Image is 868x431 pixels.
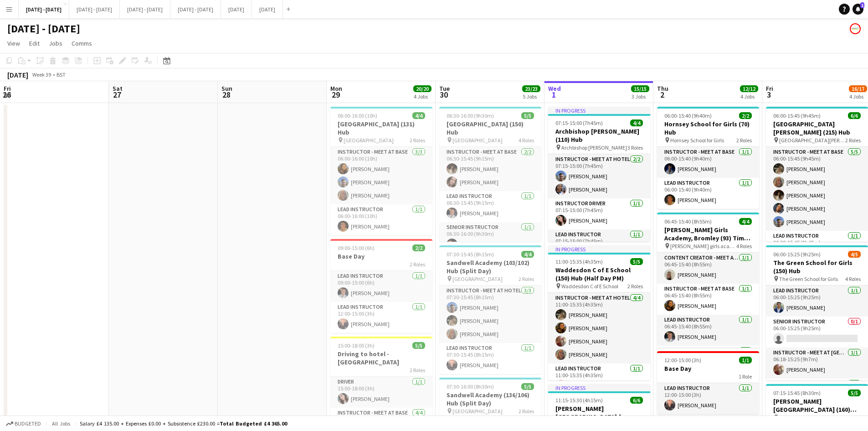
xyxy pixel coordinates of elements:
span: 20/20 [413,85,431,92]
app-card-role: Instructor - Meet at Base2/206:30-15:45 (9h15m)[PERSON_NAME][PERSON_NAME] [439,147,541,191]
span: 2 Roles [410,137,425,144]
div: 5 Jobs [523,93,540,100]
span: 06:00-15:45 (9h45m) [773,112,821,119]
div: In progress [548,245,650,253]
span: 16/17 [849,85,867,92]
app-card-role: Instructor - Meet at Base1/106:45-15:40 (8h55m)[PERSON_NAME] [657,284,759,315]
span: 06:30-16:00 (9h30m) [447,112,494,119]
span: 2 Roles [845,137,861,144]
h3: Sandwell Academy (136/106) Hub (Split Day) [439,391,541,407]
div: 09:00-15:00 (6h)2/2Base Day2 RolesLead Instructor1/109:00-15:00 (6h)[PERSON_NAME]Lead Instructor1... [330,239,432,333]
span: 09:00-15:00 (6h) [338,244,375,251]
span: 5/5 [412,342,425,349]
button: [DATE] [252,0,283,18]
app-card-role: Lead Instructor1/109:00-15:00 (6h)[PERSON_NAME] [330,271,432,302]
a: 1 [853,4,863,15]
span: 12:00-15:00 (3h) [664,357,701,363]
h3: Base Day [330,252,432,260]
h3: Sandwell Academy (103/102) Hub (Split Day) [439,259,541,275]
span: 2 Roles [519,408,534,415]
span: 4 Roles [845,275,861,282]
app-card-role: Instructor - Meet at Hotel3/307:30-15:45 (8h15m)[PERSON_NAME][PERSON_NAME][PERSON_NAME] [439,286,541,343]
span: Fri [4,84,11,93]
span: 1/1 [739,357,752,363]
span: 06:45-15:40 (8h55m) [664,218,712,225]
app-card-role: Content Creator - Meet at Base1/106:45-15:40 (8h55m)[PERSON_NAME] [657,253,759,284]
span: [GEOGRAPHIC_DATA] [452,137,503,144]
app-card-role: Instructor - Meet at Hotel2/207:15-15:00 (7h45m)[PERSON_NAME][PERSON_NAME] [548,154,650,198]
h1: [DATE] - [DATE] [7,22,80,36]
a: View [4,37,24,49]
h3: Waddesdon C of E School (150) Hub (Half Day PM) [548,266,650,282]
span: 06:00-15:40 (9h40m) [664,112,712,119]
span: 06:00-15:25 (9h25m) [773,251,821,258]
span: 5/5 [848,389,861,396]
span: Total Budgeted £4 365.00 [220,420,287,427]
button: [DATE] - [DATE] [19,0,69,18]
span: 2 [656,89,668,100]
span: Edit [29,39,40,47]
span: 2 Roles [627,283,643,290]
span: 2 Roles [845,414,861,421]
span: Hornsey School for Girls [670,137,724,144]
app-card-role: Lead Instructor1/106:00-16:00 (10h)[PERSON_NAME] [330,204,432,235]
span: 3 Roles [627,144,643,151]
div: 06:00-15:25 (9h25m)4/5The Green School for Girls (150) Hub The Green School for Girls4 RolesLead ... [766,245,868,380]
div: 4 Jobs [849,93,867,100]
h3: Archbishop [PERSON_NAME] (110) Hub [548,127,650,144]
span: 4/4 [521,251,534,258]
a: Comms [68,37,96,49]
span: 11:00-15:35 (4h35m) [555,258,603,265]
span: 30 [438,89,450,100]
div: 06:30-16:00 (9h30m)5/5[GEOGRAPHIC_DATA] (150) Hub [GEOGRAPHIC_DATA]4 RolesInstructor - Meet at Ba... [439,107,541,242]
div: 06:00-15:40 (9h40m)2/2Hornsey School for Girls (70) Hub Hornsey School for Girls2 RolesInstructor... [657,107,759,209]
div: 3 Jobs [632,93,649,100]
h3: [GEOGRAPHIC_DATA][PERSON_NAME] (215) Hub [766,120,868,136]
div: In progress07:15-15:00 (7h45m)4/4Archbishop [PERSON_NAME] (110) Hub Archbishop [PERSON_NAME]3 Rol... [548,107,650,242]
app-card-role: Instructor - Meet at [GEOGRAPHIC_DATA]1/106:18-15:25 (9h7m)[PERSON_NAME] [766,348,868,379]
span: 2 Roles [519,275,534,282]
span: 4/4 [630,119,643,126]
span: 06:00-16:00 (10h) [338,112,377,119]
span: 07:30-15:45 (8h15m) [447,251,494,258]
app-card-role: Lead Instructor1/107:15-15:00 (7h45m) [548,229,650,260]
span: 4/4 [739,218,752,225]
button: [DATE] - [DATE] [69,0,120,18]
span: 4/4 [412,112,425,119]
span: 26 [2,89,11,100]
span: 07:15-15:00 (7h45m) [555,119,603,126]
app-card-role: Senior Instructor0/106:00-15:25 (9h25m) [766,317,868,348]
span: 2 Roles [410,261,425,268]
app-job-card: 12:00-15:00 (3h)1/1Base Day1 RoleLead Instructor1/112:00-15:00 (3h)[PERSON_NAME] [657,351,759,414]
h3: Base Day [657,364,759,373]
div: In progress [548,107,650,114]
app-card-role: Lead Instructor1/107:30-15:45 (8h15m)[PERSON_NAME] [439,343,541,374]
app-card-role: Lead Instructor1/106:00-15:45 (9h45m) [766,231,868,262]
h3: Hornsey School for Girls (70) Hub [657,120,759,136]
span: Fri [766,84,773,93]
span: Jobs [49,39,62,47]
span: 29 [329,89,342,100]
app-job-card: 06:00-15:45 (9h45m)6/6[GEOGRAPHIC_DATA][PERSON_NAME] (215) Hub [GEOGRAPHIC_DATA][PERSON_NAME]2 Ro... [766,107,868,242]
app-card-role: Lead Instructor1/106:00-15:25 (9h25m)[PERSON_NAME] [766,286,868,317]
span: 12/12 [740,85,758,92]
span: 15:00-18:00 (3h) [338,342,375,349]
div: In progress [548,384,650,391]
app-card-role: Instructor Driver1/107:15-15:00 (7h45m)[PERSON_NAME] [548,198,650,229]
app-job-card: In progress11:00-15:35 (4h35m)5/5Waddesdon C of E School (150) Hub (Half Day PM) Waddesdon C of E... [548,245,650,380]
span: [PERSON_NAME] girls academy bromley [670,243,736,249]
div: 07:30-15:45 (8h15m)4/4Sandwell Academy (103/102) Hub (Split Day) [GEOGRAPHIC_DATA]2 RolesInstruct... [439,245,541,374]
span: Week 39 [30,71,53,78]
span: View [7,39,20,47]
span: 27 [111,89,123,100]
span: 07:30-16:00 (8h30m) [447,383,494,390]
span: Thu [657,84,668,93]
span: 2 Roles [736,137,752,144]
span: [GEOGRAPHIC_DATA][PERSON_NAME] [779,137,845,144]
span: [GEOGRAPHIC_DATA] [344,137,394,144]
h3: [GEOGRAPHIC_DATA] (150) Hub [439,120,541,136]
app-card-role: Instructor - Meet at Base5/506:00-15:45 (9h45m)[PERSON_NAME][PERSON_NAME][PERSON_NAME][PERSON_NAM... [766,147,868,231]
span: 07:15-15:45 (8h30m) [773,389,821,396]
